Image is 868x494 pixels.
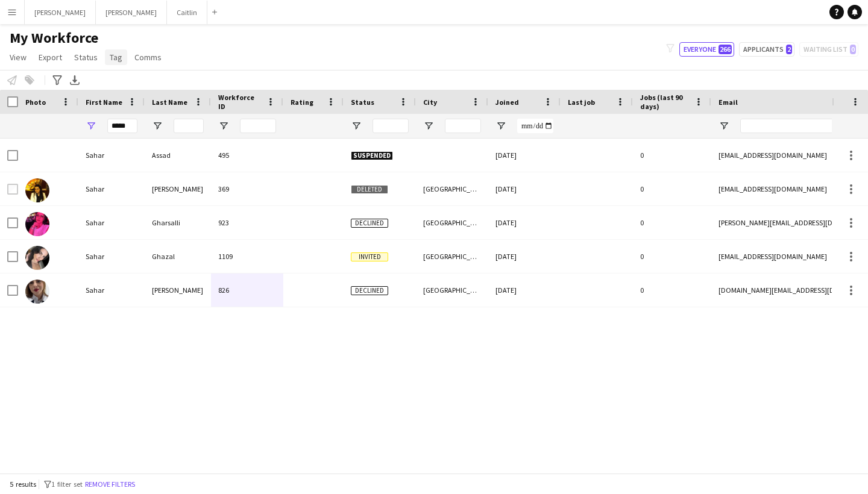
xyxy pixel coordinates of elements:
div: 826 [211,274,283,307]
input: City Filter Input [445,119,481,133]
div: 0 [633,206,711,239]
div: [DATE] [488,172,561,205]
div: Assad [145,139,211,172]
span: Jobs (last 90 days) [640,93,690,111]
button: Open Filter Menu [423,120,434,131]
span: Workforce ID [218,93,262,111]
div: [PERSON_NAME] [145,172,211,205]
div: 0 [633,172,711,205]
a: Status [69,49,102,65]
button: Open Filter Menu [719,120,729,131]
div: 0 [633,139,711,172]
span: Email [719,98,738,107]
button: Remove filters [83,478,137,491]
button: Everyone266 [679,42,734,57]
span: Comms [134,52,162,63]
span: View [10,52,27,63]
span: Photo [25,98,46,107]
input: Row Selection is disabled for this row (unchecked) [7,184,18,195]
input: Joined Filter Input [517,119,553,133]
a: Export [34,49,67,65]
div: [GEOGRAPHIC_DATA] [416,240,488,273]
app-action-btn: Advanced filters [50,73,64,87]
div: Sahar [78,274,145,307]
button: [PERSON_NAME] [25,1,96,24]
div: 495 [211,139,283,172]
span: Rating [291,98,313,107]
span: Export [39,52,62,63]
a: Comms [130,49,166,65]
span: Status [74,52,98,63]
button: Applicants2 [739,42,794,57]
img: Sahar Gharsalli [25,212,49,236]
button: Open Filter Menu [495,120,506,131]
span: 266 [719,45,732,54]
span: Invited [351,252,388,261]
div: 1109 [211,240,283,273]
span: City [423,98,437,107]
div: [PERSON_NAME] [145,274,211,307]
div: [DATE] [488,274,561,307]
button: Caitlin [167,1,207,24]
div: Sahar [78,172,145,205]
div: Sahar [78,139,145,172]
span: Last Name [152,98,187,107]
a: View [5,49,31,65]
div: 0 [633,240,711,273]
span: Deleted [351,185,388,194]
input: Last Name Filter Input [174,119,204,133]
span: Status [351,98,374,107]
span: Declined [351,219,388,228]
div: [DATE] [488,139,561,172]
app-action-btn: Export XLSX [68,73,82,87]
button: Open Filter Menu [86,120,96,131]
img: Sahar Sahar ahmed [25,280,49,304]
div: Ghazal [145,240,211,273]
div: [DATE] [488,206,561,239]
span: 1 filter set [51,480,83,489]
img: Sahar Ghazal [25,246,49,270]
div: Sahar [78,240,145,273]
span: Declined [351,286,388,295]
button: Open Filter Menu [351,120,362,131]
div: Sahar [78,206,145,239]
div: [GEOGRAPHIC_DATA] [416,172,488,205]
span: Tag [110,52,122,63]
button: Open Filter Menu [152,120,163,131]
div: [DATE] [488,240,561,273]
a: Tag [105,49,127,65]
img: Sahar Elkhatib [25,178,49,202]
button: Open Filter Menu [218,120,229,131]
span: My Workforce [10,29,98,47]
input: Status Filter Input [373,119,409,133]
div: 0 [633,274,711,307]
button: [PERSON_NAME] [96,1,167,24]
div: 369 [211,172,283,205]
span: Suspended [351,151,393,160]
div: [GEOGRAPHIC_DATA] [416,274,488,307]
span: First Name [86,98,122,107]
input: First Name Filter Input [107,119,137,133]
div: [GEOGRAPHIC_DATA] [416,206,488,239]
span: 2 [786,45,792,54]
input: Workforce ID Filter Input [240,119,276,133]
span: Joined [495,98,519,107]
span: Last job [568,98,595,107]
div: 923 [211,206,283,239]
div: Gharsalli [145,206,211,239]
